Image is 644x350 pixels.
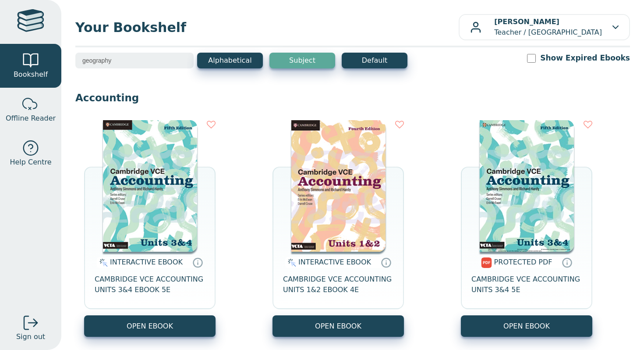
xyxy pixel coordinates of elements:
img: 9b943811-b23c-464a-9ad8-56760a92c0c1.png [103,120,197,252]
img: pdf.svg [481,257,492,268]
button: [PERSON_NAME]Teacher / [GEOGRAPHIC_DATA] [459,14,630,40]
label: Show Expired Ebooks [540,53,630,64]
span: Sign out [16,332,45,342]
span: INTERACTIVE EBOOK [298,258,371,266]
button: OPEN EBOOK [84,315,216,337]
span: CAMBRIDGE VCE ACCOUNTING UNITS 3&4 EBOOK 5E [95,274,205,295]
span: PROTECTED PDF [494,258,552,266]
span: Offline Reader [6,113,56,124]
span: Bookshelf [14,69,48,80]
button: Subject [269,53,335,68]
img: ecea4a95-1e34-4af9-b5be-3ed295647f67.jpg [480,120,574,252]
input: Search bookshelf (E.g: psychology) [75,53,194,68]
button: Default [342,53,407,68]
p: Accounting [75,91,630,104]
img: interactive.svg [285,257,296,268]
img: interactive.svg [97,257,108,268]
a: Interactive eBooks are accessed online via the publisher’s portal. They contain interactive resou... [192,257,203,268]
button: Alphabetical [197,53,263,68]
button: OPEN EBOOK [272,315,404,337]
b: [PERSON_NAME] [494,18,559,26]
a: Protected PDFs cannot be printed, copied or shared. They can be accessed online through Education... [562,257,572,268]
p: Teacher / [GEOGRAPHIC_DATA] [494,17,602,38]
span: INTERACTIVE EBOOK [110,258,183,266]
a: OPEN EBOOK [461,315,592,337]
span: Your Bookshelf [75,18,459,37]
span: Help Centre [10,157,51,168]
span: CAMBRIDGE VCE ACCOUNTING UNITS 3&4 5E [471,274,582,295]
span: CAMBRIDGE VCE ACCOUNTING UNITS 1&2 EBOOK 4E [283,274,393,295]
a: Interactive eBooks are accessed online via the publisher’s portal. They contain interactive resou... [381,257,391,268]
img: 29759c83-e070-4f21-9f19-1166b690db6d.png [291,120,386,252]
